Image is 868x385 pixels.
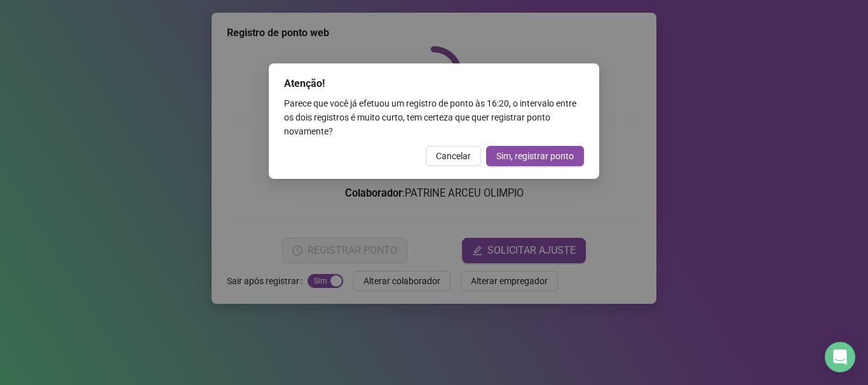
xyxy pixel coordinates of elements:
div: Parece que você já efetuou um registro de ponto às 16:20 , o intervalo entre os dois registros é ... [284,96,584,138]
div: Atenção! [284,76,584,91]
span: Sim, registrar ponto [496,149,574,163]
button: Cancelar [426,146,481,166]
div: Open Intercom Messenger [825,342,855,372]
span: Cancelar [436,149,471,163]
button: Sim, registrar ponto [486,146,584,166]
